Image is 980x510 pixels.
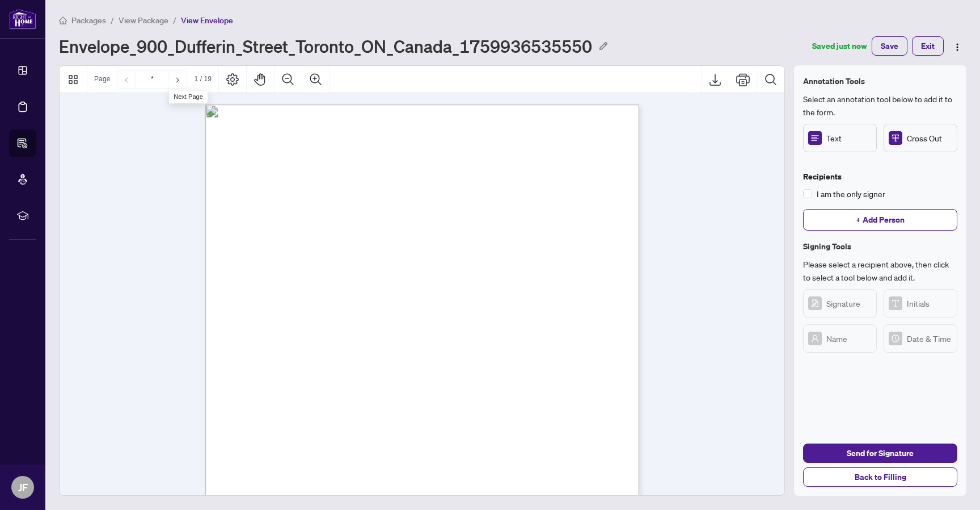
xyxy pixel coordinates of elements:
button: Send for Signature [803,444,957,463]
span: Please select a recipient above, then click to select a tool below and add it. [803,258,957,285]
span: I am the only signer [812,187,890,200]
span: Select an annotation tool below to add it to the form. [803,93,957,119]
li: / [111,14,114,27]
span: + Add Person [856,211,905,229]
img: logo [9,9,36,30]
h4: Signing Tools [803,240,957,253]
span: Envelope_900_Dufferin_Street_Toronto_ON_Canada_1759936535550 [59,36,592,56]
span: Cross Out [907,132,952,144]
li: / [173,14,176,27]
button: Back to Filling [803,467,957,487]
span: Packages [71,15,106,26]
button: Logo [948,37,966,55]
span: home [59,16,67,24]
button: Exit [912,36,944,56]
span: Back to Filling [855,468,906,486]
span: Saved just now [812,40,867,52]
h4: Annotation Tools [803,74,957,88]
span: Exit [921,37,935,55]
h4: Recipients [803,170,957,183]
span: View Package [119,15,168,26]
img: Logo [953,43,962,52]
span: View Envelope [181,15,233,26]
button: + Add Person [803,209,957,231]
span: Save [881,37,898,55]
button: Edit envelope name [597,36,610,56]
span: Send for Signature [847,444,914,462]
button: Save [872,36,907,56]
span: Text [826,132,872,144]
span: JF [18,479,28,495]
